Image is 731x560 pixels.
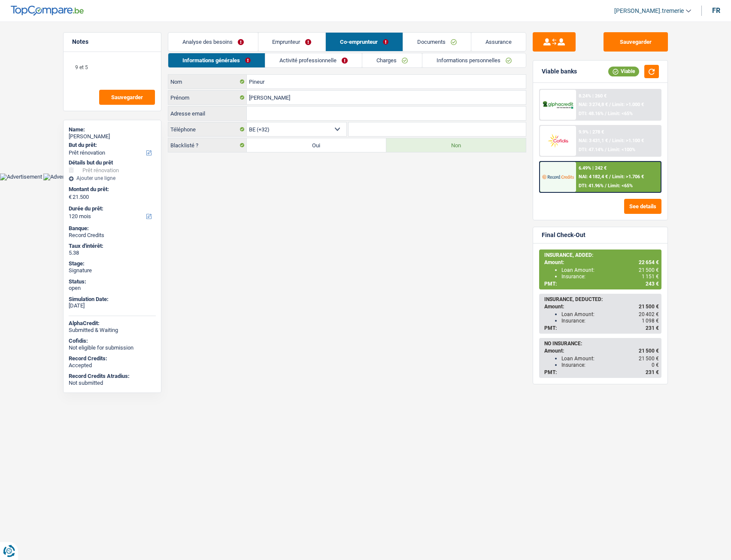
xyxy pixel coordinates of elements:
div: PMT: [544,369,659,375]
div: Insurance: [561,362,659,368]
span: Limit: <100% [608,147,635,152]
a: Co-emprunteur [326,33,403,51]
img: TopCompare Logo [11,6,84,16]
div: PMT: [544,325,659,331]
img: Record Credits [542,169,574,185]
div: Insurance: [561,274,659,280]
a: Charges [362,53,422,67]
div: Loan Amount: [561,267,659,273]
label: Montant du prêt: [69,186,154,193]
div: Ajouter une ligne [69,175,156,181]
div: Simulation Date: [69,296,156,303]
span: 243 € [646,281,659,287]
span: / [605,147,607,152]
label: Non [386,138,526,152]
label: Durée du prêt: [69,205,154,212]
span: [PERSON_NAME].tremerie [614,7,684,15]
div: Amount: [544,259,659,265]
div: Banque: [69,225,156,232]
a: Assurance [471,33,526,51]
a: Activité professionnelle [265,53,362,67]
label: Blacklisté ? [168,138,247,152]
div: Record Credits [69,232,156,239]
span: DTI: 47.14% [579,147,604,152]
label: Prénom [168,91,247,104]
span: Limit: >1.100 € [612,138,644,143]
div: Stage: [69,260,156,267]
div: Record Credits Atradius: [69,373,156,380]
div: open [69,285,156,292]
span: Limit: <65% [608,111,633,116]
div: [DATE] [69,302,156,309]
span: 1 151 € [642,274,659,280]
button: See details [624,199,661,214]
div: PMT: [544,281,659,287]
div: INSURANCE, ADDED: [544,252,659,258]
a: Documents [403,33,471,51]
div: AlphaCredit: [69,320,156,327]
div: fr [712,6,720,15]
input: 401020304 [349,122,526,136]
span: 231 € [646,369,659,375]
button: Sauvegarder [604,32,668,52]
a: [PERSON_NAME].tremerie [607,4,691,18]
div: Viable banks [542,68,577,75]
span: 21 500 € [639,304,659,310]
div: Amount: [544,348,659,354]
label: Oui [247,138,386,152]
span: 21 500 € [639,267,659,273]
span: / [609,174,611,180]
span: 21 500 € [639,356,659,362]
span: Limit: >1.706 € [612,174,644,180]
span: / [605,111,607,116]
h5: Notes [72,38,152,46]
div: Loan Amount: [561,356,659,362]
div: INSURANCE, DEDUCTED: [544,296,659,302]
span: NAI: 3 431,1 € [579,138,608,143]
div: Not eligible for submission [69,344,156,351]
span: / [609,138,611,143]
div: Cofidis: [69,338,156,344]
div: Insurance: [561,318,659,324]
label: But du prêt: [69,142,154,149]
a: Analyse des besoins [168,33,258,51]
span: / [609,102,611,107]
span: DTI: 41.96% [579,183,604,189]
div: [PERSON_NAME] [69,133,156,140]
span: 0 € [652,362,659,368]
label: Téléphone [168,122,247,136]
span: NAI: 4 182,4 € [579,174,608,180]
label: Adresse email [168,107,247,120]
div: Taux d'intérêt: [69,243,156,250]
span: 1 098 € [642,318,659,324]
img: Cofidis [542,133,574,149]
img: AlphaCredit [542,100,574,110]
label: Nom [168,75,247,88]
span: 22 654 € [639,259,659,265]
span: 20 402 € [639,311,659,317]
div: NO INSURANCE: [544,341,659,347]
span: € [69,194,72,201]
div: Viable [608,67,639,76]
div: 5.38 [69,250,156,256]
div: Status: [69,278,156,285]
div: Not submitted [69,380,156,387]
div: Loan Amount: [561,311,659,317]
div: Détails but du prêt [69,159,156,166]
span: / [605,183,607,189]
span: NAI: 3 274,8 € [579,102,608,107]
div: Name: [69,126,156,133]
span: 21 500 € [639,348,659,354]
div: 9.9% | 278 € [579,129,604,135]
a: Emprunteur [258,33,326,51]
span: Sauvegarder [111,94,143,100]
span: Limit: <65% [608,183,633,189]
img: Advertisement [43,173,85,180]
div: Submitted & Waiting [69,327,156,334]
div: 8.24% | 260 € [579,93,607,99]
div: 6.49% | 242 € [579,165,607,171]
a: Informations personnelles [422,53,526,67]
span: 231 € [646,325,659,331]
span: DTI: 48.16% [579,111,604,116]
div: Record Credits: [69,355,156,362]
